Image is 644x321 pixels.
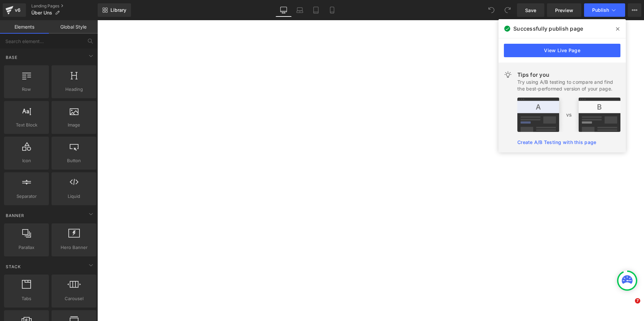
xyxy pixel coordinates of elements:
span: Successfully publish page [513,25,583,33]
button: Publish [584,3,625,17]
span: Icon [6,157,47,164]
a: Landing Pages [31,3,98,9]
img: light.svg [504,71,512,79]
a: Tablet [308,3,324,17]
span: Text Block [6,121,47,129]
a: v6 [3,3,26,17]
span: Tabs [6,295,47,302]
a: Laptop [292,3,308,17]
a: Create A/B Testing with this page [517,139,596,145]
iframe: Intercom live chat [621,298,637,314]
a: Mobile [324,3,340,17]
a: Desktop [276,3,292,17]
span: Save [525,7,536,14]
span: Base [5,54,18,61]
span: Row [6,86,47,93]
span: Stack [5,263,22,270]
span: Liquid [54,193,94,200]
span: Über Uns [31,10,52,15]
div: v6 [13,6,22,14]
span: Button [54,157,94,164]
span: 7 [635,298,640,304]
button: More [628,3,641,17]
button: Redo [501,3,514,17]
span: Parallax [6,244,47,251]
span: Hero Banner [54,244,94,251]
div: Tips for you [517,71,620,79]
span: Publish [592,7,609,13]
button: Undo [485,3,498,17]
span: Preview [555,7,573,14]
span: Separator [6,193,47,200]
img: tip.png [517,98,620,132]
a: Global Style [49,20,98,34]
a: Preview [547,3,581,17]
span: Library [110,7,126,13]
span: Banner [5,212,25,219]
div: Try using A/B testing to compare and find the best-performed version of your page. [517,79,620,92]
a: New Library [98,3,131,17]
span: Heading [54,86,94,93]
span: Image [54,121,94,129]
span: Carousel [54,295,94,302]
a: View Live Page [504,44,620,57]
